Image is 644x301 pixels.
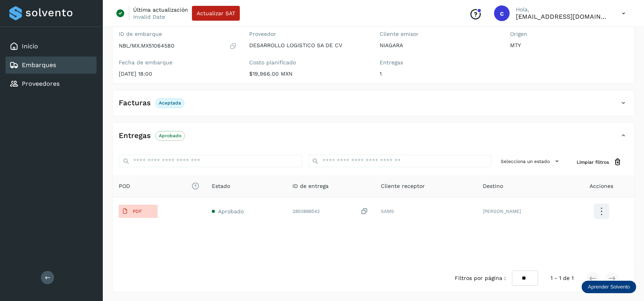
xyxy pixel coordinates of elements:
h4: Entregas [119,131,151,140]
button: Limpiar filtros [570,155,628,169]
div: Aprender Solvento [582,281,636,293]
label: Costo planificado [249,59,367,66]
p: DESARROLLO LOGISTICO SA DE CV [249,42,367,49]
span: 1 - 1 de 1 [551,274,574,282]
span: Aprobado [218,208,244,214]
span: Destino [483,182,503,190]
div: Proveedores [5,75,97,92]
span: Acciones [589,182,613,190]
div: Embarques [5,57,97,74]
a: Embarques [22,61,56,69]
span: Limpiar filtros [577,159,609,166]
div: 2850888543 [292,207,368,216]
label: Origen [510,31,628,37]
p: 1 [380,71,498,77]
td: SAMS [375,197,477,225]
label: ID de embarque [119,31,237,37]
div: Inicio [5,38,97,55]
label: Cliente emisor [380,31,498,37]
div: FacturasAceptada [113,96,634,116]
p: Hola, [516,6,609,13]
p: [DATE] 18:00 [119,71,237,77]
p: NBL/MX.MX51064580 [119,42,174,49]
span: Actualizar SAT [197,11,235,16]
p: Última actualización [133,6,188,13]
p: MTY [510,42,628,49]
p: $19,966.00 MXN [249,71,367,77]
label: Entregas [380,59,498,66]
label: Proveedor [249,31,367,37]
span: Estado [212,182,230,190]
p: Aceptada [159,100,181,106]
p: Aprender Solvento [588,284,630,290]
p: PDF [133,209,142,214]
p: cavila@niagarawater.com [516,13,609,20]
a: Inicio [22,42,38,50]
a: Proveedores [22,80,60,87]
p: Invalid Date [133,13,165,20]
span: Cliente receptor [381,182,425,190]
button: Actualizar SAT [192,6,240,21]
button: PDF [119,205,158,218]
td: [PERSON_NAME] [477,197,569,225]
span: POD [119,182,199,190]
label: Fecha de embarque [119,59,237,66]
span: Filtros por página : [455,274,506,282]
span: ID de entrega [292,182,329,190]
p: NIAGARA [380,42,498,49]
div: EntregasAprobado [113,129,634,149]
p: Aprobado [159,133,181,138]
h4: Facturas [119,99,151,108]
button: Selecciona un estado [498,155,564,168]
